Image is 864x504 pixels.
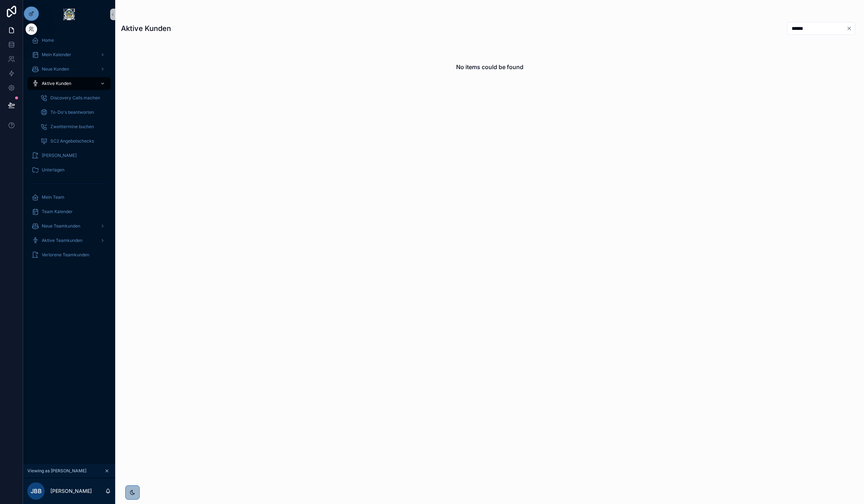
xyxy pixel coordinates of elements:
[27,77,111,90] a: Aktive Kunden
[42,252,89,258] span: Verlorene Teamkunden
[27,48,111,61] a: Mein Kalender
[456,63,523,71] h2: No items could be found
[42,37,54,43] span: Home
[27,34,111,47] a: Home
[42,223,80,229] span: Neue Teamkunden
[42,167,64,173] span: Unterlagen
[121,23,171,33] h1: Aktive Kunden
[846,26,855,31] button: Clear
[50,487,92,495] p: [PERSON_NAME]
[23,29,115,271] div: scrollable content
[50,95,100,101] span: Discovery Calls machen
[27,63,111,76] a: Neue Kunden
[50,124,94,130] span: Zweittermine buchen
[42,238,82,243] span: Aktive Teamkunden
[36,120,111,133] a: Zweittermine buchen
[36,91,111,104] a: Discovery Calls machen
[42,66,69,72] span: Neue Kunden
[42,153,77,158] span: [PERSON_NAME]
[27,248,111,261] a: Verlorene Teamkunden
[42,209,73,215] span: Team Kalender
[36,135,111,148] a: SC2 Angebotschecks
[27,163,111,176] a: Unterlagen
[50,109,94,115] span: To-Do's beantworten
[42,52,71,58] span: Mein Kalender
[27,220,111,233] a: Neue Teamkunden
[36,106,111,119] a: To-Do's beantworten
[27,234,111,247] a: Aktive Teamkunden
[27,205,111,218] a: Team Kalender
[27,468,86,474] span: Viewing as [PERSON_NAME]
[42,194,64,200] span: Mein Team
[50,138,94,144] span: SC2 Angebotschecks
[42,81,71,86] span: Aktive Kunden
[27,149,111,162] a: [PERSON_NAME]
[31,487,42,495] span: JBB
[63,9,75,20] img: App logo
[27,191,111,204] a: Mein Team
